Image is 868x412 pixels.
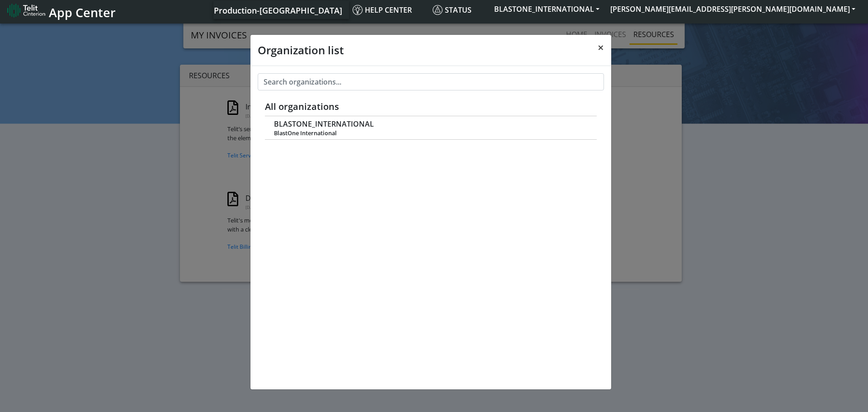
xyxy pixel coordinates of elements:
[214,5,342,16] span: Production-[GEOGRAPHIC_DATA]
[429,1,489,19] a: Status
[7,3,45,18] img: logo-telit-cinterion-gw-new.png
[349,1,429,19] a: Help center
[7,0,114,20] a: App Center
[353,5,363,15] img: knowledge.svg
[265,101,597,112] h5: All organizations
[258,73,604,90] input: Search organizations...
[274,120,374,128] span: BLASTONE_INTERNATIONAL
[605,1,861,17] button: [PERSON_NAME][EMAIL_ADDRESS][PERSON_NAME][DOMAIN_NAME]
[213,1,342,19] a: Your current platform instance
[433,5,443,15] img: status.svg
[433,5,472,15] span: Status
[274,130,587,137] span: BlastOne International
[489,1,605,17] button: BLASTONE_INTERNATIONAL
[598,40,604,55] span: ×
[258,42,344,58] h4: Organization list
[49,4,116,21] span: App Center
[353,5,412,15] span: Help center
